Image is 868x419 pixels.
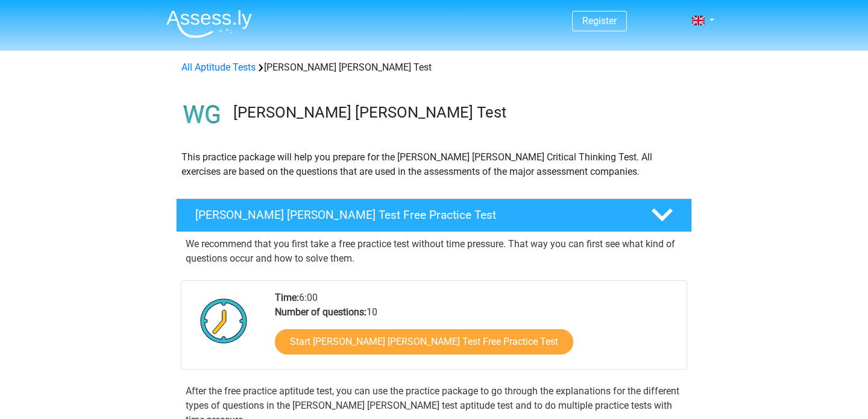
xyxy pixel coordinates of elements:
b: Time: [275,292,299,303]
a: Register [582,15,617,27]
img: Clock [193,291,254,351]
h4: [PERSON_NAME] [PERSON_NAME] Test Free Practice Test [195,208,632,222]
h3: [PERSON_NAME] [PERSON_NAME] Test [233,103,682,122]
b: Number of questions: [275,306,366,318]
a: [PERSON_NAME] [PERSON_NAME] Test Free Practice Test [171,198,697,232]
p: We recommend that you first take a free practice test without time pressure. That way you can fir... [186,237,682,266]
a: All Aptitude Tests [181,61,256,73]
div: 6:00 10 [266,291,686,369]
p: This practice package will help you prepare for the [PERSON_NAME] [PERSON_NAME] Critical Thinking... [181,150,687,179]
img: Assessly [166,10,252,38]
div: [PERSON_NAME] [PERSON_NAME] Test [177,60,691,75]
a: Start [PERSON_NAME] [PERSON_NAME] Test Free Practice Test [275,329,573,354]
img: watson glaser test [177,89,228,140]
